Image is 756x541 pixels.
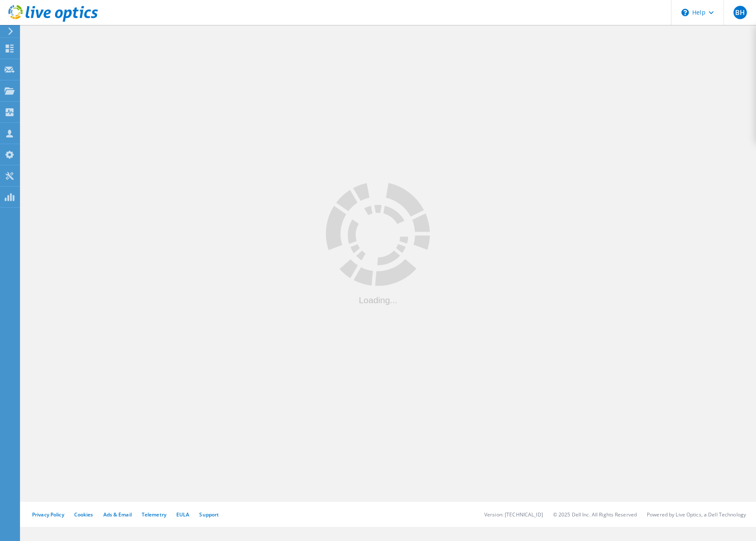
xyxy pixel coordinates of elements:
[103,511,132,518] a: Ads & Email
[74,511,93,518] a: Cookies
[32,511,64,518] a: Privacy Policy
[553,511,637,518] li: © 2025 Dell Inc. All Rights Reserved
[176,511,189,518] a: EULA
[484,511,543,518] li: Version: [TECHNICAL_ID]
[681,9,689,16] svg: \n
[647,511,746,518] li: Powered by Live Optics, a Dell Technology
[326,295,430,304] div: Loading...
[735,9,745,16] span: BH
[199,511,219,518] a: Support
[142,511,166,518] a: Telemetry
[8,17,98,23] a: Live Optics Dashboard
